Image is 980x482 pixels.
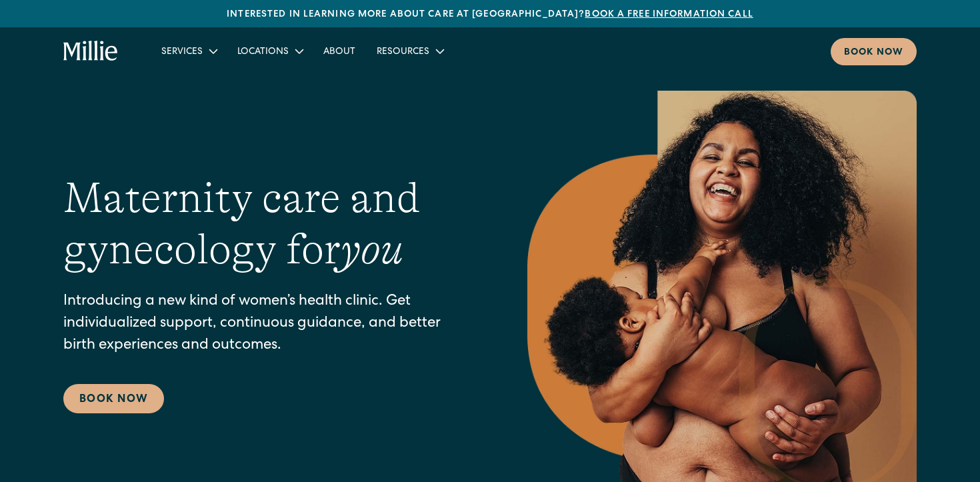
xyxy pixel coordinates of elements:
[313,40,366,62] a: About
[237,45,289,59] div: Locations
[341,225,403,273] em: you
[161,45,203,59] div: Services
[377,45,429,59] div: Resources
[63,41,119,62] a: home
[585,10,753,19] a: Book a free information call
[151,40,227,62] div: Services
[63,173,474,275] h1: Maternity care and gynecology for
[63,291,474,357] p: Introducing a new kind of women’s health clinic. Get individualized support, continuous guidance,...
[227,40,313,62] div: Locations
[366,40,453,62] div: Resources
[63,384,164,413] a: Book Now
[844,46,903,60] div: Book now
[831,38,917,65] a: Book now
